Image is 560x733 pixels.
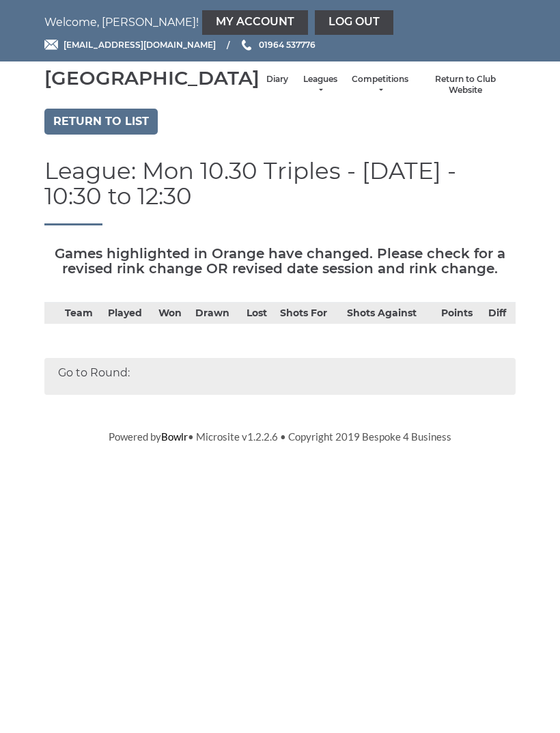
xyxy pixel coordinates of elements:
[44,68,260,89] div: [GEOGRAPHIC_DATA]
[240,38,316,51] a: Phone us 01964 537776
[64,40,216,50] span: [EMAIL_ADDRESS][DOMAIN_NAME]
[44,38,216,51] a: Email [EMAIL_ADDRESS][DOMAIN_NAME]
[155,302,192,324] th: Won
[344,302,438,324] th: Shots Against
[44,40,58,50] img: Email
[242,40,251,51] img: Phone us
[438,302,485,324] th: Points
[315,10,393,35] a: Log out
[44,358,516,395] div: Go to Round:
[192,302,242,324] th: Drawn
[44,246,516,276] h5: Games highlighted in Orange have changed. Please check for a revised rink change OR revised date ...
[109,430,451,443] span: Powered by • Microsite v1.2.2.6 • Copyright 2019 Bespoke 4 Business
[44,109,158,135] a: Return to list
[202,10,308,35] a: My Account
[485,302,516,324] th: Diff
[352,74,408,96] a: Competitions
[44,10,516,35] nav: Welcome, [PERSON_NAME]!
[161,430,188,443] a: Bowlr
[44,158,516,225] h1: League: Mon 10.30 Triples - [DATE] - 10:30 to 12:30
[422,74,509,96] a: Return to Club Website
[302,74,338,96] a: Leagues
[277,302,344,324] th: Shots For
[104,302,155,324] th: Played
[243,302,277,324] th: Lost
[259,40,316,50] span: 01964 537776
[61,302,104,324] th: Team
[266,74,288,85] a: Diary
